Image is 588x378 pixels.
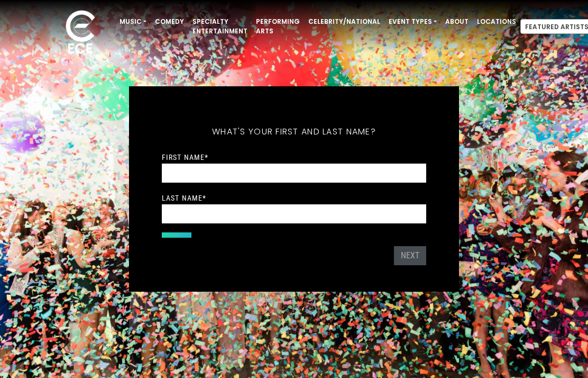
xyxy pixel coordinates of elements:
a: Comedy [151,13,188,31]
h5: What's your first and last name? [162,113,426,151]
a: Performing Arts [252,13,304,40]
a: Event Types [384,13,441,31]
label: First Name [162,152,208,162]
a: Celebrity/National [304,13,384,31]
a: Music [115,13,151,31]
a: About [441,13,473,31]
a: Specialty Entertainment [188,13,252,40]
label: Last Name [162,193,206,203]
img: ece_new_logo_whitev2-1.png [54,7,107,59]
a: Locations [473,13,520,31]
